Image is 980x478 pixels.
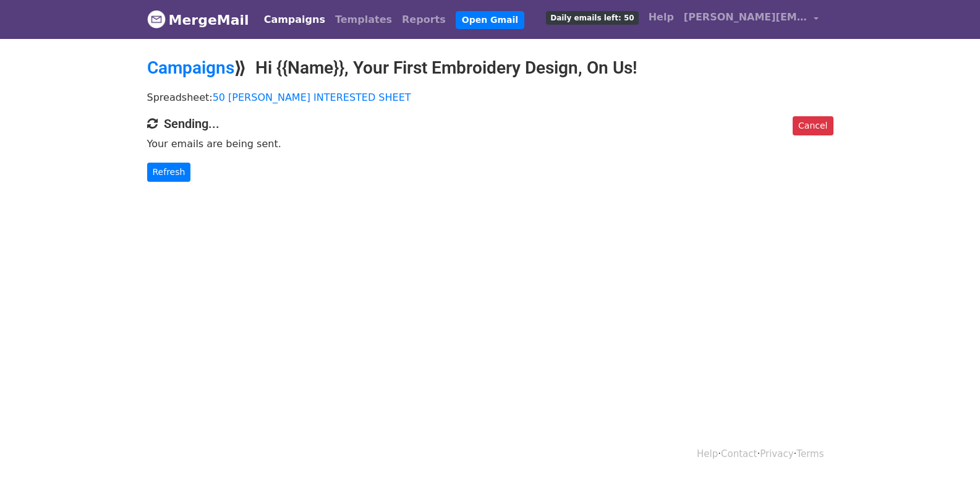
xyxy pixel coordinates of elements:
[918,419,980,478] iframe: Chat Widget
[147,163,191,182] a: Refresh
[147,10,166,28] img: MergeMail logo
[147,137,833,150] p: Your emails are being sent.
[546,11,638,25] span: Daily emails left: 50
[541,5,643,30] a: Daily emails left: 50
[147,91,833,104] p: Spreadsheet:
[397,7,451,32] a: Reports
[684,10,807,25] span: [PERSON_NAME][EMAIL_ADDRESS][DOMAIN_NAME]
[697,448,718,459] a: Help
[147,116,833,131] h4: Sending...
[644,5,679,30] a: Help
[147,58,234,78] a: Campaigns
[721,448,757,459] a: Contact
[793,116,833,135] a: Cancel
[456,11,524,29] a: Open Gmail
[679,5,824,34] a: [PERSON_NAME][EMAIL_ADDRESS][DOMAIN_NAME]
[147,7,249,33] a: MergeMail
[796,448,824,459] a: Terms
[760,448,793,459] a: Privacy
[213,92,411,103] a: 50 [PERSON_NAME] INTERESTED SHEET
[259,7,330,32] a: Campaigns
[147,58,833,79] h2: ⟫ Hi {{Name}}, Your First Embroidery Design, On Us!
[330,7,397,32] a: Templates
